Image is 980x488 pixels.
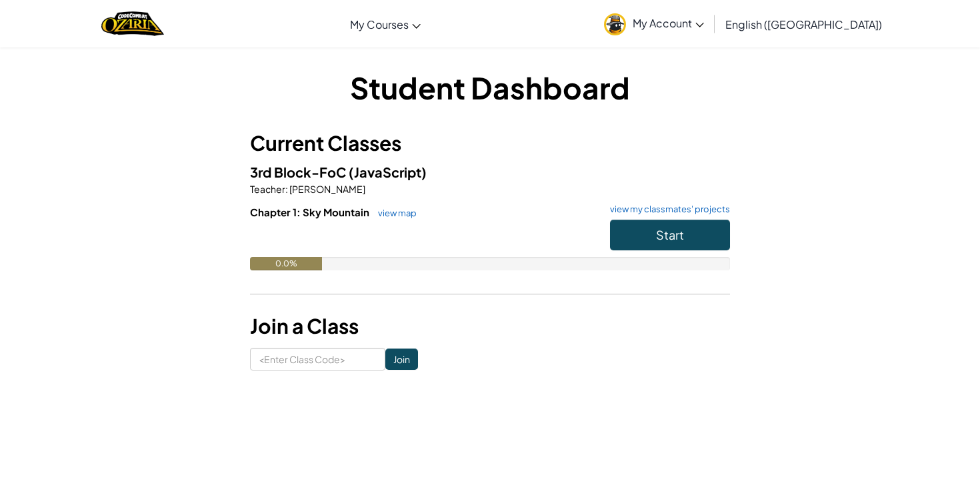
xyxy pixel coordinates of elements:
[719,6,889,42] a: English ([GEOGRAPHIC_DATA])
[656,227,684,242] span: Start
[101,10,163,37] img: Home
[610,220,730,250] button: Start
[250,164,349,180] span: 3rd Block-FoC
[371,208,417,218] a: view map
[101,10,163,37] a: Ozaria by CodeCombat logo
[597,3,711,45] a: My Account
[350,17,409,31] span: My Courses
[349,164,427,180] span: (JavaScript)
[250,348,385,371] input: <Enter Class Code>
[725,17,882,31] span: English ([GEOGRAPHIC_DATA])
[250,206,371,218] span: Chapter 1: Sky Mountain
[250,128,730,158] h3: Current Classes
[604,13,626,35] img: avatar
[250,183,285,195] span: Teacher
[250,311,730,341] h3: Join a Class
[603,205,730,214] a: view my classmates' projects
[285,183,288,195] span: :
[250,257,322,270] div: 0.0%
[343,6,427,42] a: My Courses
[633,16,704,30] span: My Account
[288,183,365,195] span: [PERSON_NAME]
[385,348,418,370] input: Join
[250,67,730,108] h1: Student Dashboard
